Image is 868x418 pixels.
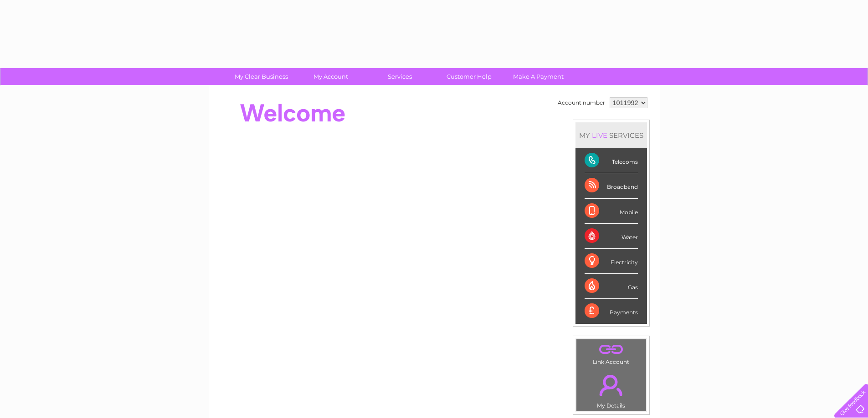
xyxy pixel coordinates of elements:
a: . [579,369,644,401]
td: Account number [555,95,607,111]
td: Link Account [576,339,647,368]
div: LIVE [590,131,609,140]
div: Water [585,224,638,249]
a: . [579,342,644,358]
a: Services [362,68,437,85]
a: My Clear Business [224,68,299,85]
div: Payments [585,299,638,323]
td: My Details [576,367,647,412]
div: Mobile [585,199,638,224]
div: Electricity [585,249,638,274]
div: Broadband [585,173,638,198]
div: Gas [585,274,638,299]
a: Customer Help [431,68,507,85]
a: My Account [293,68,368,85]
div: MY SERVICES [575,122,647,148]
a: Make A Payment [501,68,576,85]
div: Telecoms [585,148,638,173]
